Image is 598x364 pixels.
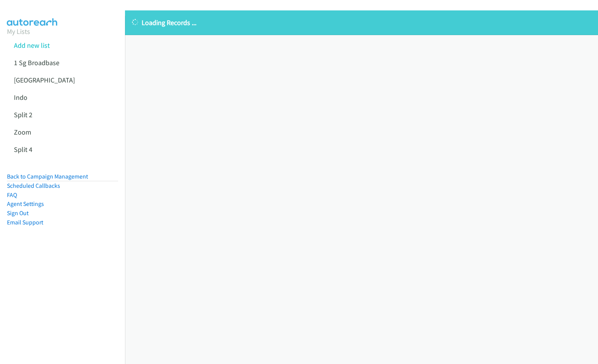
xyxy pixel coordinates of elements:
a: FAQ [7,191,17,199]
a: Zoom [14,128,31,136]
a: Back to Campaign Management [7,173,88,180]
a: Split 2 [14,110,32,119]
a: Agent Settings [7,200,44,207]
p: Loading Records ... [132,17,591,28]
a: Indo [14,93,27,102]
a: My Lists [7,27,30,36]
a: Split 4 [14,145,32,154]
a: [GEOGRAPHIC_DATA] [14,76,75,84]
a: Add new list [14,41,50,50]
a: Sign Out [7,209,29,217]
a: Email Support [7,219,43,226]
a: Scheduled Callbacks [7,182,60,189]
a: 1 Sg Broadbase [14,58,59,67]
